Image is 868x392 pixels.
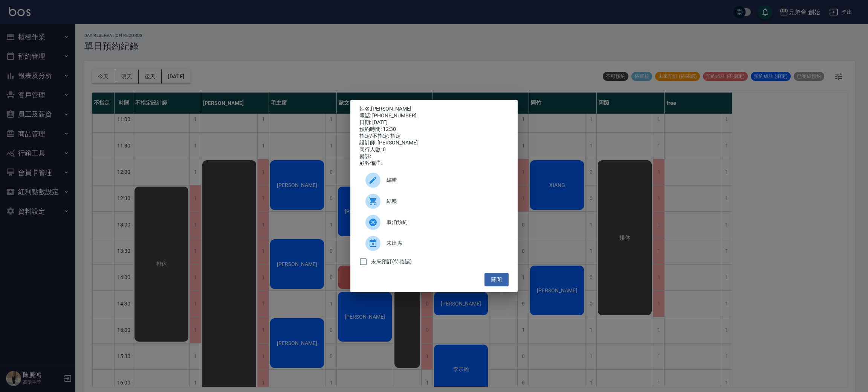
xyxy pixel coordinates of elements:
div: 設計師: [PERSON_NAME] [359,140,509,146]
a: [PERSON_NAME] [371,106,411,112]
div: 指定/不指定: 指定 [359,133,509,140]
span: 編輯 [387,176,503,184]
span: 取消預約 [387,218,503,226]
p: 姓名: [359,106,509,112]
a: 結帳 [359,191,509,212]
div: 顧客備註: [359,160,509,167]
span: 結帳 [387,197,503,205]
div: 取消預約 [359,212,509,233]
span: 未來預訂(待確認) [371,258,412,266]
div: 日期: [DATE] [359,119,509,126]
span: 未出席 [387,239,503,247]
div: 備註: [359,153,509,160]
div: 未出席 [359,233,509,254]
div: 編輯 [359,170,509,191]
div: 電話: [PHONE_NUMBER] [359,112,509,119]
div: 預約時間: 12:30 [359,126,509,133]
button: 關閉 [484,273,509,287]
div: 同行人數: 0 [359,146,509,153]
